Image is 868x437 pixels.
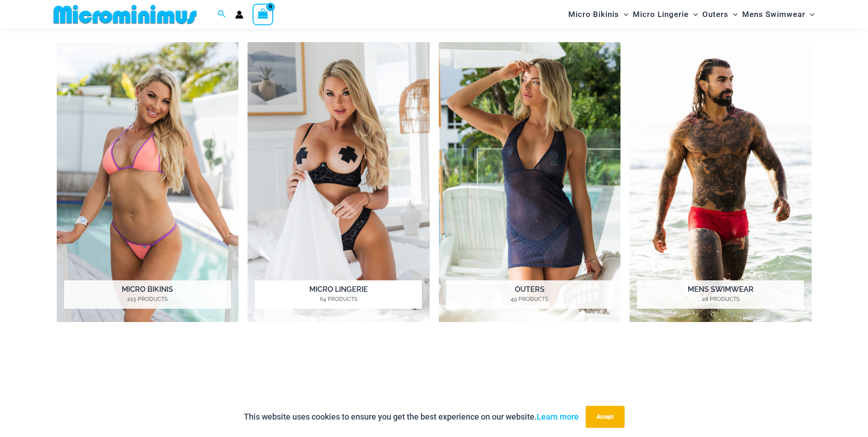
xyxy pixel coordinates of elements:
[631,3,700,26] a: Micro LingerieMenu ToggleMenu Toggle
[64,280,231,309] h2: Micro Bikinis
[446,280,613,309] h2: Outers
[537,412,579,421] a: Learn more
[637,280,804,309] h2: Mens Swimwear
[805,3,814,26] span: Menu Toggle
[50,4,200,25] img: MM SHOP LOGO FLAT
[57,42,239,322] img: Micro Bikinis
[728,3,738,26] span: Menu Toggle
[64,295,231,303] mark: 215 Products
[253,4,274,25] a: View Shopping Cart, empty
[57,42,239,322] a: Visit product category Micro Bikinis
[57,346,812,415] iframe: TrustedSite Certified
[439,42,621,322] a: Visit product category Outers
[446,295,613,303] mark: 49 Products
[439,42,621,322] img: Outers
[742,3,805,26] span: Mens Swimwear
[702,3,728,26] span: Outers
[700,3,740,26] a: OutersMenu ToggleMenu Toggle
[218,9,226,20] a: Search icon link
[235,11,243,19] a: Account icon link
[244,410,579,424] p: This website uses cookies to ensure you get the best experience on our website.
[630,42,812,322] img: Mens Swimwear
[689,3,698,26] span: Menu Toggle
[566,3,631,26] a: Micro BikinisMenu ToggleMenu Toggle
[619,3,628,26] span: Menu Toggle
[248,42,430,322] img: Micro Lingerie
[255,295,422,303] mark: 64 Products
[248,42,430,322] a: Visit product category Micro Lingerie
[740,3,817,26] a: Mens SwimwearMenu ToggleMenu Toggle
[568,3,619,26] span: Micro Bikinis
[255,280,422,309] h2: Micro Lingerie
[633,3,689,26] span: Micro Lingerie
[586,406,625,428] button: Accept
[630,42,812,322] a: Visit product category Mens Swimwear
[565,1,819,27] nav: Site Navigation
[637,295,804,303] mark: 28 Products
